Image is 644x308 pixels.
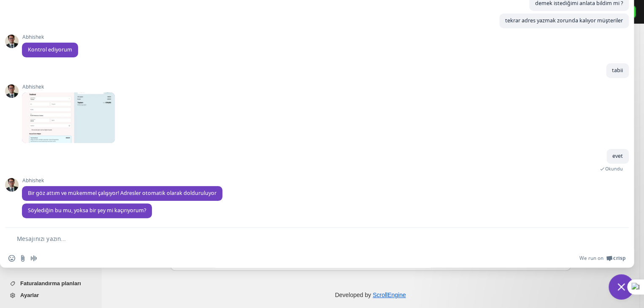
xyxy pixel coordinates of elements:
span: Kontrol ediyorum [28,46,72,53]
span: Okundu [605,166,623,172]
div: Sohbeti kapat [609,274,634,300]
span: Sesli mesaj kaydetme [30,255,37,262]
a: ScrollEngine [373,292,406,298]
span: Abhishek [22,34,78,40]
span: Bir göz attım ve mükemmel çalışıyor! Adresler otomatik olarak dolduruluyor [28,189,216,197]
span: Dosya gönder [19,255,26,262]
button: Faturalandırma planları [5,278,96,289]
span: Abhishek [22,178,222,184]
span: We run on [579,255,603,262]
button: Ayarlar [5,289,96,301]
span: Crisp [613,255,625,262]
span: Söylediğin bu mu, yoksa bir şey mi kaçırıyorum? [28,207,146,214]
span: evet [612,152,623,159]
span: Faturalandırma planları [20,280,81,286]
p: Developed by [335,291,406,299]
span: Emoji ekle [8,255,15,262]
span: tabii [612,67,623,74]
span: Abhishek [22,84,115,90]
a: We run onCrisp [579,255,625,262]
span: tekrar adres yazmak zorunda kalıyor müşteriler [505,17,623,24]
textarea: Mesajınızı yazın... [17,235,607,243]
span: Ayarlar [20,292,39,298]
